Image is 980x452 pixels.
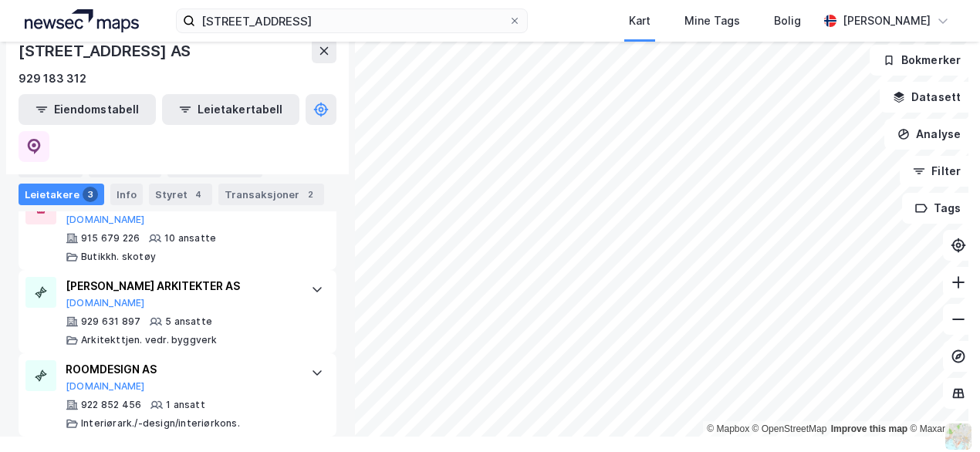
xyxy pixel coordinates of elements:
[195,9,509,32] input: Søk på adresse, matrikkel, gårdeiere, leietakere eller personer
[752,423,827,434] a: OpenStreetMap
[884,119,974,150] button: Analyse
[66,380,145,393] button: [DOMAIN_NAME]
[903,378,980,452] iframe: Chat Widget
[81,417,240,430] div: Interiørark./-design/interiørkons.
[843,12,931,30] div: [PERSON_NAME]
[164,232,216,245] div: 10 ansatte
[903,378,980,452] div: Kontrollprogram for chat
[165,315,212,328] div: 5 ansatte
[81,334,218,346] div: Arkitekttjen. vedr. byggverk
[81,399,141,411] div: 922 852 456
[831,423,907,434] a: Improve this map
[880,82,974,113] button: Datasett
[684,12,740,30] div: Mine Tags
[870,45,974,76] button: Bokmerker
[774,12,801,30] div: Bolig
[66,297,145,309] button: [DOMAIN_NAME]
[19,184,104,205] div: Leietakere
[707,423,749,434] a: Mapbox
[83,187,98,202] div: 3
[81,232,140,245] div: 915 679 226
[81,251,156,263] div: Butikkh. skotøy
[66,214,145,226] button: [DOMAIN_NAME]
[166,399,205,411] div: 1 ansatt
[19,39,194,63] div: [STREET_ADDRESS] AS
[66,277,296,295] div: [PERSON_NAME] ARKITEKTER AS
[218,184,324,205] div: Transaksjoner
[19,94,156,125] button: Eiendomstabell
[25,9,139,32] img: logo.a4113a55bc3d86da70a041830d287a7e.svg
[149,184,212,205] div: Styret
[19,69,86,88] div: 929 183 312
[191,187,206,202] div: 4
[81,315,140,328] div: 929 631 897
[162,94,299,125] button: Leietakertabell
[900,156,974,187] button: Filter
[110,184,143,205] div: Info
[66,360,296,379] div: ROOMDESIGN AS
[629,12,651,30] div: Kart
[902,193,974,224] button: Tags
[302,187,318,202] div: 2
